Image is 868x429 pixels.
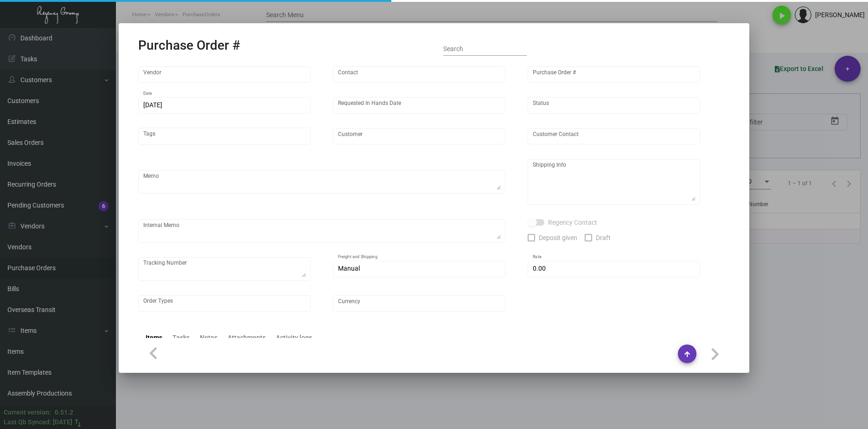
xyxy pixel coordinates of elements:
[200,333,217,343] div: Notes
[548,217,597,228] span: Regency Contact
[4,417,72,427] div: Last Qb Synced: [DATE]
[596,232,611,243] span: Draft
[276,333,312,343] div: Activity logs
[4,408,51,417] div: Current version:
[172,333,190,343] div: Tasks
[146,333,162,343] div: Items
[228,333,266,343] div: Attachments
[138,38,240,53] h2: Purchase Order #
[55,408,73,417] div: 0.51.2
[539,232,577,243] span: Deposit given
[338,265,360,272] span: Manual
